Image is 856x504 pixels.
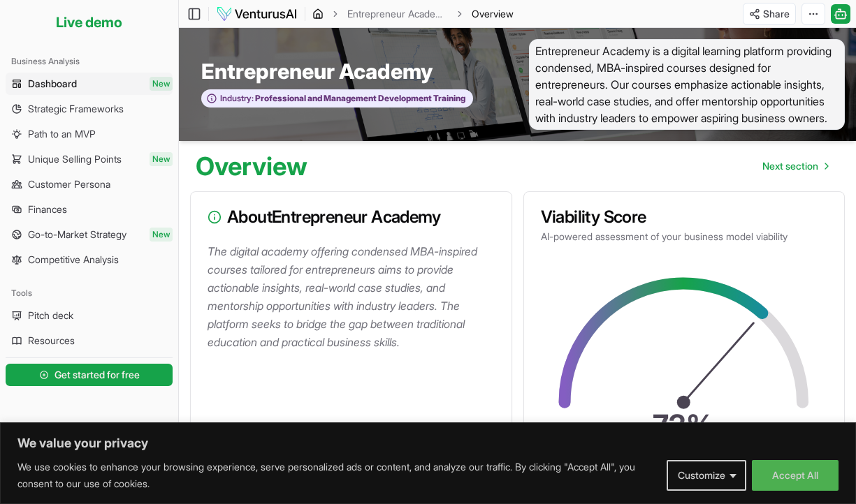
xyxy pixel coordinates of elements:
[28,253,119,267] span: Competitive Analysis
[6,329,173,352] a: Resources
[6,73,173,95] a: DashboardNew
[6,249,173,271] a: Competitive Analysis
[6,364,173,386] button: Get started for free
[6,98,173,120] a: Strategic Frameworks
[150,152,173,166] span: New
[28,102,124,116] span: Strategic Frameworks
[28,177,110,191] span: Customer Persona
[472,7,514,21] span: Overview
[653,408,715,443] text: 73 %
[208,242,500,351] p: The digital academy offering condensed MBA-inspired courses tailored for entrepreneurs aims to pr...
[17,435,839,452] p: We value your privacy
[763,7,790,21] span: Share
[150,77,173,91] span: New
[667,460,746,491] button: Customize
[28,228,126,242] span: Go-to-Market Strategy
[28,309,73,323] span: Pitch deck
[208,209,495,225] h3: About Entrepreneur Academy
[743,3,796,25] button: Share
[28,202,67,216] span: Finances
[541,230,828,244] p: AI-powered assessment of your business model viability
[6,198,173,221] a: Finances
[150,228,173,242] span: New
[28,152,122,166] span: Unique Selling Points
[541,209,828,225] h3: Viability Score
[196,152,307,180] h1: Overview
[28,127,96,141] span: Path to an MVP
[751,152,839,180] a: Go to next page
[6,173,173,195] a: Customer Persona
[6,282,173,304] div: Tools
[6,50,173,73] div: Business Analysis
[55,368,140,382] span: Get started for free
[752,460,839,491] button: Accept All
[6,223,173,246] a: Go-to-Market StrategyNew
[762,159,818,173] span: Next section
[6,304,173,327] a: Pitch deck
[28,334,75,348] span: Resources
[220,93,254,104] span: Industry:
[529,39,846,130] span: Entrepreneur Academy is a digital learning platform providing condensed, MBA-inspired courses des...
[201,89,473,108] button: Industry:Professional and Management Development Training
[6,123,173,145] a: Path to an MVP
[201,59,433,84] span: Entrepreneur Academy
[6,361,173,389] a: Get started for free
[28,77,77,91] span: Dashboard
[216,6,298,22] img: logo
[17,459,656,492] p: We use cookies to enhance your browsing experience, serve personalized ads or content, and analyz...
[347,7,448,21] a: Entrepreneur Academy
[6,148,173,170] a: Unique Selling PointsNew
[254,93,465,104] span: Professional and Management Development Training
[751,152,839,180] nav: pagination
[312,7,514,21] nav: breadcrumb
